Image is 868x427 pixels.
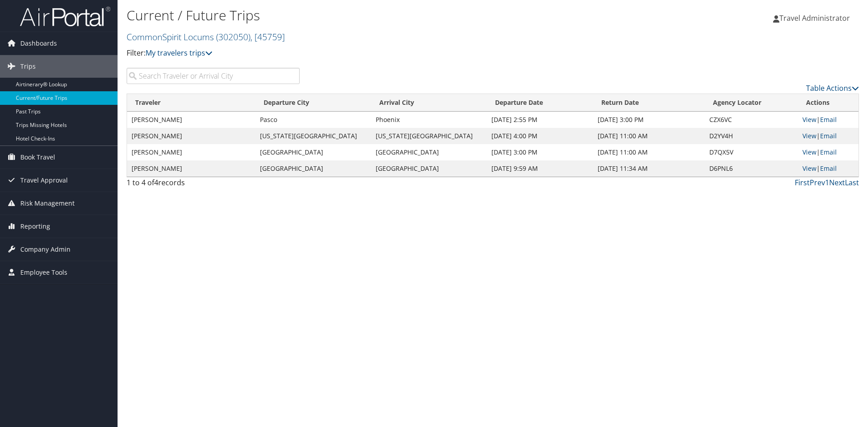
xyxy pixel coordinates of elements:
th: Traveler: activate to sort column ascending [127,94,255,112]
td: [GEOGRAPHIC_DATA] [255,144,371,160]
a: Email [820,148,837,156]
td: [DATE] 11:00 AM [593,128,705,144]
img: airportal-logo.png [20,6,110,27]
td: [GEOGRAPHIC_DATA] [371,144,487,160]
th: Actions [798,94,859,112]
span: Dashboards [20,32,57,55]
span: Reporting [20,215,50,238]
td: [DATE] 3:00 PM [487,144,593,160]
th: Arrival City: activate to sort column ascending [371,94,487,112]
a: Email [820,164,837,173]
td: [GEOGRAPHIC_DATA] [371,160,487,177]
span: 4 [154,178,158,188]
td: D6PNL6 [705,160,798,177]
th: Departure City: activate to sort column ascending [255,94,371,112]
a: Next [829,178,845,188]
span: Risk Management [20,192,75,215]
td: [US_STATE][GEOGRAPHIC_DATA] [255,128,371,144]
td: [DATE] 2:55 PM [487,112,593,128]
a: Table Actions [806,83,859,93]
div: 1 to 4 of records [127,177,300,192]
td: [PERSON_NAME] [127,128,255,144]
a: 1 [825,178,829,188]
td: [PERSON_NAME] [127,160,255,177]
a: First [795,178,810,188]
th: Agency Locator: activate to sort column ascending [705,94,798,112]
a: My travelers trips [146,48,212,58]
p: Filter: [127,47,615,59]
td: [DATE] 11:34 AM [593,160,705,177]
td: [US_STATE][GEOGRAPHIC_DATA] [371,128,487,144]
span: Travel Administrator [779,13,850,23]
td: | [798,144,859,160]
td: Pasco [255,112,371,128]
a: Email [820,131,837,140]
td: [DATE] 4:00 PM [487,128,593,144]
a: View [802,115,816,124]
td: | [798,112,859,128]
a: CommonSpirit Locums [127,31,285,43]
span: , [ 45759 ] [250,31,285,43]
span: Book Travel [20,146,55,169]
span: Trips [20,55,36,78]
h1: Current / Future Trips [127,6,615,25]
td: | [798,128,859,144]
span: ( 302050 ) [216,31,250,43]
td: [DATE] 9:59 AM [487,160,593,177]
a: View [802,164,816,173]
td: Phoenix [371,112,487,128]
span: Company Admin [20,238,71,261]
span: Employee Tools [20,261,67,284]
td: [PERSON_NAME] [127,144,255,160]
td: | [798,160,859,177]
th: Return Date: activate to sort column ascending [593,94,705,112]
a: View [802,131,816,140]
th: Departure Date: activate to sort column descending [487,94,593,112]
a: View [802,148,816,156]
td: [PERSON_NAME] [127,112,255,128]
a: Last [845,178,859,188]
td: [DATE] 11:00 AM [593,144,705,160]
a: Email [820,115,837,124]
td: D2YV4H [705,128,798,144]
td: [DATE] 3:00 PM [593,112,705,128]
span: Travel Approval [20,169,68,192]
td: CZX6VC [705,112,798,128]
a: Travel Administrator [773,5,859,32]
td: D7QX5V [705,144,798,160]
input: Search Traveler or Arrival City [127,68,300,84]
a: Prev [810,178,825,188]
td: [GEOGRAPHIC_DATA] [255,160,371,177]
